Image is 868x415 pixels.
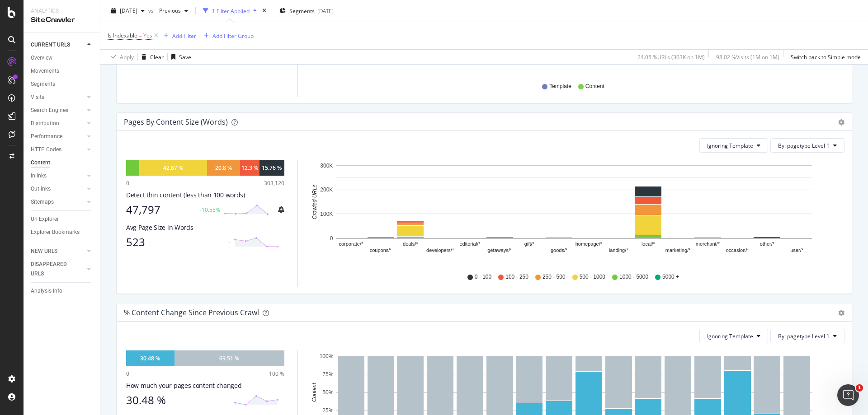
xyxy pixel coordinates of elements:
span: Ignoring Template [707,142,753,149]
div: NEW URLS [31,247,57,256]
span: Yes [143,29,152,42]
text: merchant/* [696,242,720,247]
div: Clear [150,53,164,61]
iframe: Intercom live chat [837,384,859,406]
button: Previous [156,4,192,18]
div: -10.55% [200,206,220,214]
div: Url Explorer [31,214,59,224]
div: Add Filter Group [212,32,254,39]
button: Clear [138,50,164,64]
div: Segments [31,79,55,89]
div: Save [179,53,191,61]
a: Overview [31,53,94,63]
a: HTTP Codes [31,145,85,154]
text: gift/* [524,242,535,247]
text: 100K [320,211,333,217]
text: coupons/* [370,248,392,253]
text: marketing/* [665,248,691,253]
div: 1 Filter Applied [212,7,250,14]
a: Search Engines [31,106,85,115]
span: 250 - 500 [542,273,566,281]
div: 12.3 % [241,164,258,172]
text: editorial/* [459,242,481,247]
a: CURRENT URLS [31,40,85,50]
a: Performance [31,132,85,141]
button: Switch back to Simple mode [787,50,861,64]
span: Segments [289,7,315,14]
div: Explorer Bookmarks [31,228,80,237]
div: Pages by Content Size (Words) [124,117,228,126]
button: By: pagetype Level 1 [770,138,844,153]
span: Template [549,83,571,90]
div: Analysis Info [31,286,62,296]
div: 0 [126,179,129,187]
div: % Content Change since Previous Crawl [124,308,259,317]
div: 98.02 % Visits ( 1M on 1M ) [716,53,779,61]
text: goods/* [551,248,568,253]
div: Visits [31,93,44,102]
div: Search Engines [31,106,68,115]
text: 100% [320,353,334,359]
div: Outlinks [31,184,51,194]
button: Segments[DATE] [276,4,337,18]
div: Analytics [31,7,93,15]
span: Previous [156,7,181,14]
text: 300K [320,163,333,169]
button: [DATE] [108,4,148,18]
span: By: pagetype Level 1 [778,332,830,340]
button: Ignoring Template [699,329,768,343]
span: 1000 - 5000 [619,273,648,281]
div: 69.51 % [219,354,239,362]
div: Switch back to Simple mode [791,53,861,61]
span: 1 [856,384,863,392]
div: 47,797 [126,203,194,216]
span: 100 - 250 [505,273,528,281]
a: Url Explorer [31,214,94,224]
div: SiteCrawler [31,15,93,25]
text: homepage/* [576,242,603,247]
svg: A chart. [309,160,838,265]
span: Is Indexable [108,32,137,39]
span: Ignoring Template [707,332,753,340]
div: CURRENT URLS [31,40,70,50]
div: Detect thin content (less than 100 words) [126,191,284,200]
div: Add Filter [172,32,196,39]
span: By: pagetype Level 1 [778,142,830,149]
text: 25% [322,408,333,414]
div: times [260,6,268,15]
div: Overview [31,53,52,63]
text: 200K [320,187,333,193]
div: Avg Page Size in Words [126,223,284,232]
text: occasion/* [726,248,749,253]
text: 50% [322,389,333,396]
text: Content [311,383,317,402]
div: 42.87 % [163,164,183,172]
div: Inlinks [31,171,47,181]
a: Analysis Info [31,286,94,296]
div: 30.48 % [126,394,230,406]
a: DISAPPEARED URLS [31,260,85,279]
button: Apply [108,50,134,64]
div: 24.05 % URLs ( 303K on 1M ) [637,53,705,61]
a: Sitemaps [31,197,85,207]
text: developers/* [426,248,454,253]
div: 523 [126,236,223,248]
button: Ignoring Template [699,138,768,153]
div: - [228,238,230,246]
button: Save [168,50,191,64]
a: Distribution [31,119,85,128]
span: 0 - 100 [475,273,491,281]
div: Movements [31,66,59,76]
a: Outlinks [31,184,85,194]
button: By: pagetype Level 1 [770,329,844,343]
div: HTTP Codes [31,145,61,154]
span: 5000 + [662,273,679,281]
div: gear [838,119,844,126]
span: 2025 Aug. 31st [120,7,137,14]
a: Content [31,158,94,168]
div: 0 [126,370,129,378]
span: 500 - 1000 [580,273,605,281]
div: gear [838,310,844,316]
div: How much your pages content changed [126,381,284,390]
